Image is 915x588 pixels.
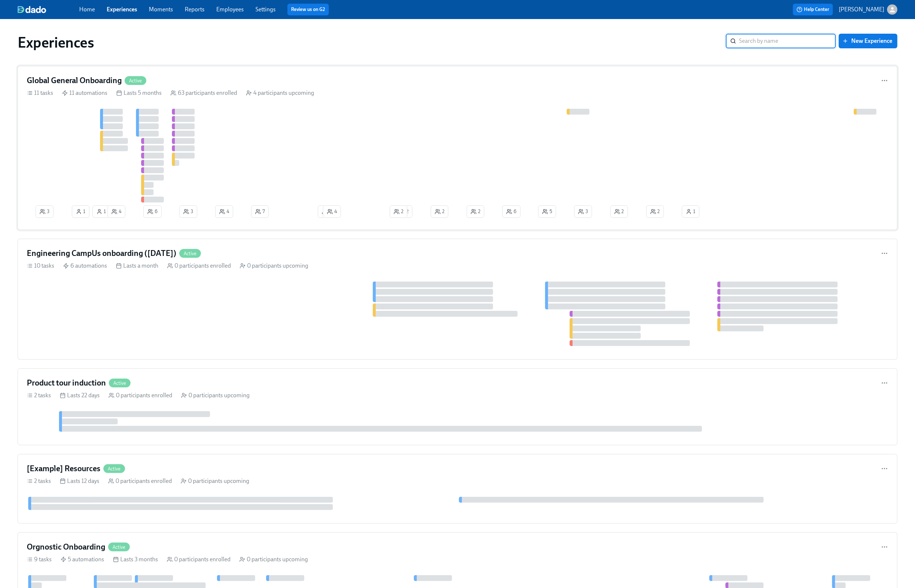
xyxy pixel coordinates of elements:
[116,262,158,270] div: Lasts a month
[181,477,249,485] div: 0 participants upcoming
[839,5,884,14] p: [PERSON_NAME]
[27,377,106,388] h4: Product tour induction
[27,262,54,270] div: 10 tasks
[610,205,628,218] button: 2
[92,205,110,218] button: 1
[682,205,699,218] button: 1
[103,466,125,472] span: Active
[578,208,588,215] span: 3
[239,555,308,563] div: 0 participants upcoming
[167,555,231,563] div: 0 participants enrolled
[390,205,407,218] button: 2
[60,477,99,485] div: Lasts 12 days
[431,205,448,218] button: 2
[538,205,556,218] button: 5
[109,391,172,399] div: 0 participants enrolled
[179,205,197,218] button: 3
[291,6,325,13] a: Review us on G2
[27,248,176,259] h4: Engineering CampUs onboarding ([DATE])
[839,34,897,48] button: New Experience
[116,89,162,97] div: Lasts 5 months
[179,251,201,256] span: Active
[113,555,158,563] div: Lasts 3 months
[60,391,100,399] div: Lasts 22 days
[793,4,833,15] button: Help Center
[149,6,173,13] a: Moments
[323,205,341,218] button: 4
[125,78,146,83] span: Active
[183,208,193,215] span: 3
[62,89,107,97] div: 11 automations
[18,6,46,13] img: dado
[686,208,695,215] span: 1
[63,262,107,270] div: 6 automations
[739,34,836,48] input: Search by name
[147,208,158,215] span: 6
[287,4,329,15] button: Review us on G2
[18,66,897,230] a: Global General OnboardingActive11 tasks 11 automations Lasts 5 months 63 participants enrolled 4 ...
[27,477,51,485] div: 2 tasks
[167,262,231,270] div: 0 participants enrolled
[40,208,49,215] span: 3
[215,205,233,218] button: 4
[471,208,480,215] span: 2
[181,391,250,399] div: 0 participants upcoming
[109,380,131,386] span: Active
[27,542,105,552] h4: Orgnostic Onboarding
[107,205,125,218] button: 4
[394,208,403,215] span: 2
[327,208,337,215] span: 4
[18,368,897,445] a: Product tour inductionActive2 tasks Lasts 22 days 0 participants enrolled 0 participants upcoming
[27,391,51,399] div: 2 tasks
[107,6,137,13] a: Experiences
[18,239,897,360] a: Engineering CampUs onboarding ([DATE])Active10 tasks 6 automations Lasts a month 0 participants e...
[502,205,521,218] button: 6
[76,208,85,215] span: 1
[255,208,265,215] span: 7
[844,37,892,45] span: New Experience
[219,208,229,215] span: 4
[108,477,172,485] div: 0 participants enrolled
[318,205,336,218] button: 3
[72,205,89,218] button: 1
[18,454,897,524] a: [Example] ResourcesActive2 tasks Lasts 12 days 0 participants enrolled 0 participants upcoming
[216,6,244,13] a: Employees
[27,555,52,563] div: 9 tasks
[18,34,94,51] h1: Experiences
[650,208,660,215] span: 2
[185,6,205,13] a: Reports
[322,208,332,215] span: 3
[27,463,100,474] h4: [Example] Resources
[256,6,276,13] a: Settings
[36,205,54,218] button: 3
[574,205,592,218] button: 3
[170,89,237,97] div: 63 participants enrolled
[435,208,444,215] span: 2
[27,75,122,86] h4: Global General Onboarding
[27,89,53,97] div: 11 tasks
[240,262,308,270] div: 0 participants upcoming
[467,205,484,218] button: 2
[614,208,624,215] span: 2
[542,208,552,215] span: 5
[79,6,95,13] a: Home
[60,555,104,563] div: 5 automations
[251,205,269,218] button: 7
[797,6,829,13] span: Help Center
[839,4,897,15] button: [PERSON_NAME]
[246,89,314,97] div: 4 participants upcoming
[108,544,130,550] span: Active
[111,208,121,215] span: 4
[646,205,664,218] button: 2
[96,208,106,215] span: 1
[506,208,517,215] span: 6
[18,6,79,13] a: dado
[143,205,162,218] button: 6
